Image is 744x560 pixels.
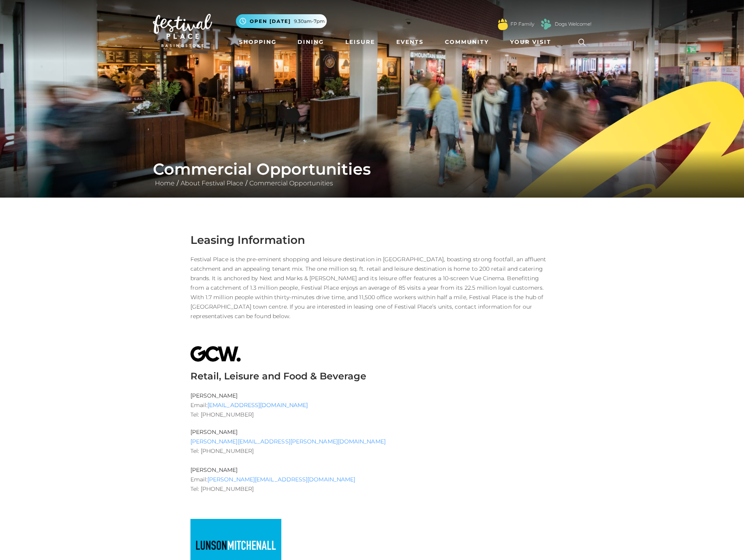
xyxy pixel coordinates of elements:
p: Festival Place is the pre-eminent shopping and leisure destination in [GEOGRAPHIC_DATA], boasting... [190,255,554,321]
b: [PERSON_NAME] [190,428,238,436]
a: Dining [294,35,327,49]
a: Dogs Welcome! [555,21,591,28]
a: Your Visit [507,35,558,49]
span: Tel: [PHONE_NUMBER] [190,485,254,492]
h3: Leasing Information [190,233,554,247]
a: [PERSON_NAME][EMAIL_ADDRESS][DOMAIN_NAME] [207,476,355,483]
b: [PERSON_NAME] [190,392,238,399]
b: [PERSON_NAME] [190,466,238,473]
a: Events [393,35,427,49]
p: Email: Tel: [PHONE_NUMBER] [190,391,554,419]
img: Festival Place Logo [153,14,212,47]
span: Open [DATE] [250,18,291,25]
h1: Commercial Opportunities [153,160,591,179]
img: GCW%20Logo.png [190,346,241,362]
a: Shopping [236,35,280,49]
div: / / [147,160,597,188]
span: Your Visit [510,38,551,46]
a: [PERSON_NAME][EMAIL_ADDRESS][PERSON_NAME][DOMAIN_NAME] [190,438,386,445]
span: 9.30am-7pm [294,18,325,25]
h3: Retail, Leisure and Food & Beverage [190,370,554,383]
button: Open [DATE] 9.30am-7pm [236,14,327,28]
a: Commercial Opportunities [247,179,335,187]
a: Home [153,179,177,187]
span: Tel: [PHONE_NUMBER] Email: [190,438,386,483]
a: Leisure [342,35,378,49]
a: Community [442,35,492,49]
a: About Festival Place [179,179,245,187]
a: FP Family [510,21,534,28]
a: [EMAIL_ADDRESS][DOMAIN_NAME] [207,402,308,409]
